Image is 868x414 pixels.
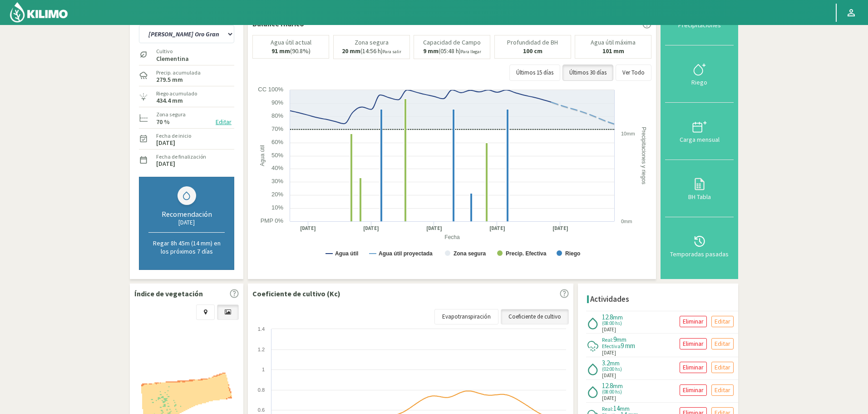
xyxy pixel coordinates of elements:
[602,313,613,321] span: 12.8
[665,160,734,217] button: BH Tabla
[9,1,69,23] img: Kilimo
[613,335,616,344] span: 9
[591,39,636,46] p: Agua útil máxima
[342,47,360,55] b: 20 mm
[271,204,283,211] text: 10%
[156,69,201,77] label: Precip. acumulada
[363,225,379,232] text: [DATE]
[680,316,707,327] button: Eliminar
[616,335,626,344] span: mm
[602,372,616,379] span: [DATE]
[602,326,616,334] span: [DATE]
[711,338,734,349] button: Editar
[552,225,568,232] text: [DATE]
[156,47,189,55] label: Cultivo
[258,326,265,332] text: 1.4
[602,349,616,357] span: [DATE]
[665,217,734,274] button: Temporadas pasadas
[602,405,613,412] span: Real:
[621,341,635,350] span: 9 mm
[715,385,730,395] p: Editar
[665,45,734,103] button: Riego
[434,309,498,324] a: Evapotranspiración
[258,387,265,393] text: 0.8
[300,225,316,232] text: [DATE]
[641,127,647,185] text: Precipitaciones y riegos
[461,49,481,55] small: Para llegar
[252,288,340,299] p: Coeficiente de cultivo (Kc)
[156,119,170,125] label: 70 %
[668,136,731,143] div: Carga mensual
[271,139,283,145] text: 60%
[613,313,623,321] span: mm
[156,161,175,167] label: [DATE]
[507,39,558,46] p: Profundidad de BH
[621,219,632,224] text: 0mm
[271,191,283,198] text: 20%
[258,86,283,93] text: CC 100%
[610,359,620,367] span: mm
[562,65,613,81] button: Últimos 30 días
[683,339,704,349] p: Eliminar
[148,219,225,226] div: [DATE]
[590,295,629,304] h4: Actividades
[271,152,283,159] text: 50%
[602,336,613,343] span: Real:
[258,407,265,413] text: 0.6
[156,153,206,161] label: Fecha de finalización
[271,125,283,132] text: 70%
[565,250,580,257] text: Riego
[665,103,734,160] button: Carga mensual
[271,99,283,106] text: 90%
[379,250,433,257] text: Agua útil proyectada
[621,131,635,136] text: 10mm
[668,194,731,200] div: BH Tabla
[711,384,734,396] button: Editar
[213,117,234,127] button: Editar
[156,90,197,98] label: Riego acumulado
[602,367,622,372] span: (02:00 hs)
[271,178,283,185] text: 30%
[715,362,730,373] p: Editar
[271,165,283,171] text: 40%
[156,77,183,83] label: 279.5 mm
[683,362,704,373] p: Eliminar
[156,98,183,104] label: 434.4 mm
[616,65,651,81] button: Ver Todo
[509,65,560,81] button: Últimos 15 días
[501,309,569,324] a: Coeficiente de cultivo
[711,316,734,327] button: Editar
[258,347,265,352] text: 1.2
[602,359,610,367] span: 3.2
[342,48,401,55] p: (14:56 h)
[156,56,189,62] label: Clementina
[262,367,265,372] text: 1
[134,288,203,299] p: Índice de vegetación
[683,385,704,395] p: Eliminar
[156,140,175,146] label: [DATE]
[423,48,481,55] p: (05:48 h)
[271,47,290,55] b: 91 mm
[602,321,624,326] span: (08:00 hs)
[259,145,266,166] text: Agua útil
[271,112,283,119] text: 80%
[454,250,486,257] text: Zona segura
[602,343,621,349] span: Efectiva
[680,384,707,396] button: Eliminar
[602,47,624,55] b: 101 mm
[489,225,505,232] text: [DATE]
[271,48,311,55] p: (90.8%)
[506,250,547,257] text: Precip. Efectiva
[668,79,731,85] div: Riego
[715,339,730,349] p: Editar
[715,316,730,327] p: Editar
[423,39,481,46] p: Capacidad de Campo
[602,394,616,402] span: [DATE]
[156,132,191,140] label: Fecha de inicio
[668,22,731,28] div: Precipitaciones
[680,362,707,373] button: Eliminar
[335,250,358,257] text: Agua útil
[261,217,284,224] text: PMP 0%
[602,381,613,390] span: 12.8
[668,251,731,257] div: Temporadas pasadas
